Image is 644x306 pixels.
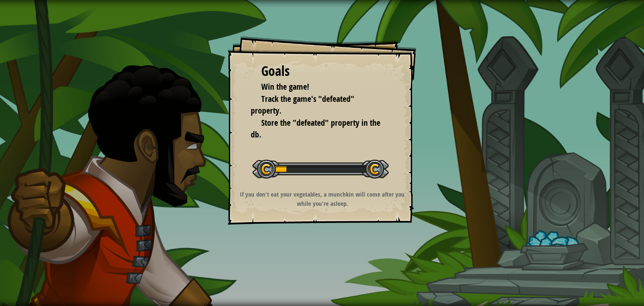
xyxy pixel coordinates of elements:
strong: If you don't eat your vegetables, a munchkin will come after you while you're asleep. [240,190,405,207]
span: Win the game! [261,81,309,92]
div: Goals [261,62,383,81]
span: Store the "defeated" property in the db. [251,117,380,140]
span: Track the game's "defeated" property. [251,93,354,117]
li: Win the game! [251,81,381,93]
li: Track the game's "defeated" property. [251,93,381,117]
li: Store the "defeated" property in the db. [251,117,381,141]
